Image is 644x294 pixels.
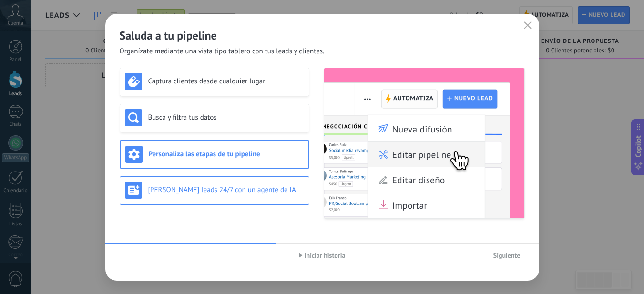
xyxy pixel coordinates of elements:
[148,77,304,86] h3: Captura clientes desde cualquier lugar
[305,252,346,259] span: Iniciar historia
[149,150,304,159] h3: Personaliza las etapas de tu pipeline
[148,113,304,122] h3: Busca y filtra tus datos
[120,28,525,43] h2: Saluda a tu pipeline
[295,248,350,263] button: Iniciar historia
[493,252,521,259] span: Siguiente
[148,185,304,194] h3: [PERSON_NAME] leads 24/7 con un agente de IA
[120,47,325,56] span: Organízate mediante una vista tipo tablero con tus leads y clientes.
[489,248,525,263] button: Siguiente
